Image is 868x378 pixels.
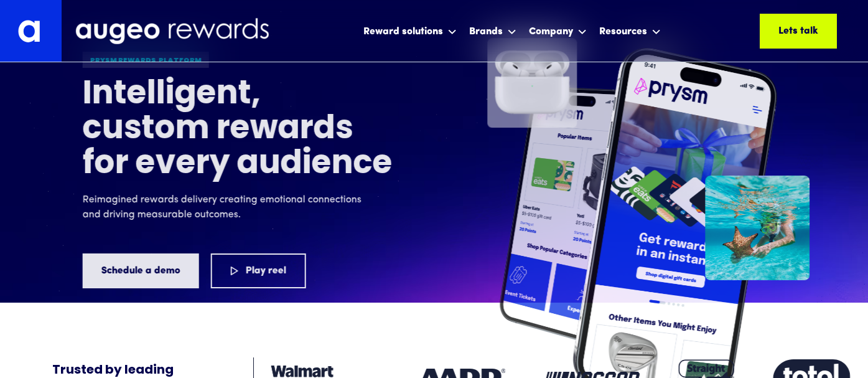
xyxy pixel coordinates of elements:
[596,14,664,47] div: Resources
[210,253,306,288] a: Play reel
[599,24,647,39] div: Resources
[363,24,443,39] div: Reward solutions
[466,14,520,47] div: Brands
[526,14,590,47] div: Company
[82,192,368,222] p: Reimagined rewards delivery creating emotional connections and driving measurable outcomes.
[82,253,198,288] a: Schedule a demo
[82,78,393,182] h1: Intelligent, custom rewards for every audience
[82,52,208,68] div: Prysm Rewards platform
[760,14,837,49] a: Lets talk
[469,24,503,39] div: Brands
[529,24,573,39] div: Company
[360,14,460,47] div: Reward solutions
